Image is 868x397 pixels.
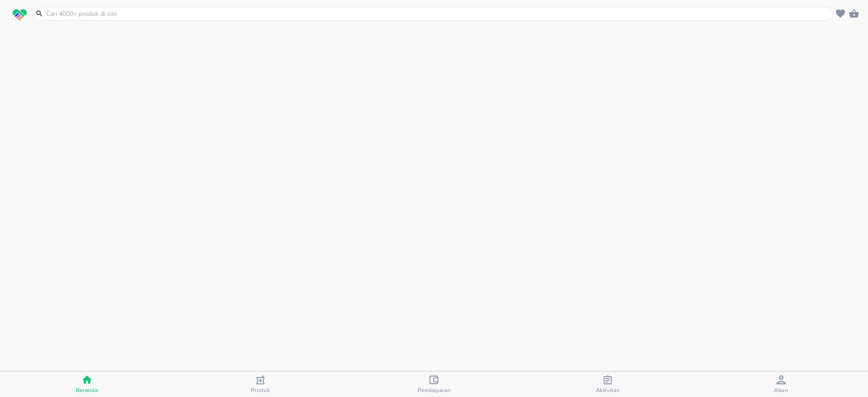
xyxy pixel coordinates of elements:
button: Pembayaran [347,372,521,397]
button: Aktivitas [521,372,694,397]
span: Akun [774,387,788,394]
span: Produk [251,387,270,394]
input: Cari 4000+ produk di sini [45,9,831,19]
span: Beranda [76,387,98,394]
button: Akun [694,372,868,397]
span: Pembayaran [418,387,451,394]
span: Aktivitas [596,387,620,394]
button: Produk [174,372,347,397]
img: logo_swiperx_s.bd005f3b.svg [13,9,27,21]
